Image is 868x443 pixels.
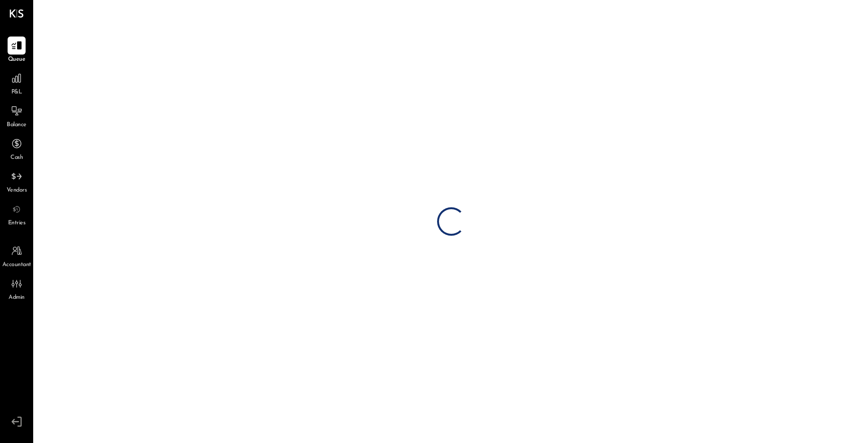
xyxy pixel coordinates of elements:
[10,154,23,162] span: Cash
[0,69,33,97] a: P&L
[0,37,33,64] a: Queue
[0,200,33,228] a: Entries
[0,242,33,269] a: Accountant
[8,55,26,64] span: Queue
[8,219,26,228] span: Entries
[0,167,33,195] a: Vendors
[11,88,22,97] span: P&L
[2,261,31,269] span: Accountant
[7,186,27,195] span: Vendors
[0,135,33,162] a: Cash
[0,102,33,129] a: Balance
[0,275,33,302] a: Admin
[7,121,27,129] span: Balance
[9,294,25,302] span: Admin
